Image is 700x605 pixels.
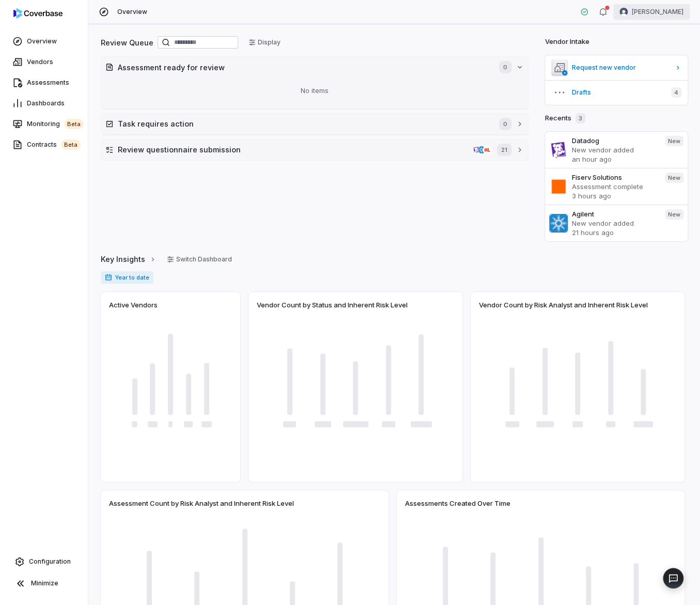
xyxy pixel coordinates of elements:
h2: Recents [545,113,585,123]
a: Contractsbeta [2,135,86,154]
img: Coverbase logo [13,8,63,19]
button: David Gold avatar[PERSON_NAME] [613,4,690,20]
p: 21 hours ago [572,228,657,237]
a: Fiserv SolutionsAssessment complete3 hours agoNew [545,168,688,205]
img: David Gold avatar [619,8,628,16]
p: New vendor added [572,145,657,154]
span: Year to date [101,271,153,284]
a: Monitoringbeta [2,115,86,133]
div: No items [105,77,524,104]
span: Assessments Created Over Time [405,499,510,508]
span: 21 [497,144,511,156]
span: Assessments [27,79,69,87]
span: Dashboards [27,99,65,107]
h2: Review questionnaire submission [118,144,469,155]
button: Drafts4 [545,80,688,105]
span: 0 [499,118,511,130]
span: Contracts [27,139,81,150]
span: 4 [671,87,681,98]
button: Review questionnaire submissiondatadoghq.comagilent.comhobbylobby.com21 [101,139,528,160]
a: Overview [2,32,86,51]
a: Assessments [2,73,86,92]
h3: Datadog [572,136,657,145]
span: 3 [575,113,585,123]
span: Active Vendors [109,300,158,309]
span: beta [64,119,84,129]
p: 3 hours ago [572,191,657,200]
span: Configuration [29,557,71,566]
svg: Date range for report [105,274,112,281]
a: AgilentNew vendor added21 hours agoNew [545,205,688,241]
p: an hour ago [572,154,657,164]
span: New [665,209,683,220]
span: Vendor Count by Status and Inherent Risk Level [257,300,408,309]
button: Display [242,35,287,50]
a: DatadogNew vendor addedan hour agoNew [545,132,688,168]
button: Assessment ready for review0 [101,57,528,77]
span: Overview [117,8,147,16]
button: Key Insights [98,249,160,270]
h2: Review Queue [101,37,153,48]
span: Vendor Count by Risk Analyst and Inherent Risk Level [479,300,648,309]
a: Dashboards [2,94,86,113]
button: Switch Dashboard [161,252,238,267]
span: beta [61,139,81,150]
span: Request new vendor [572,64,670,72]
span: Minimize [31,579,58,587]
h2: Vendor Intake [545,37,589,47]
span: Key Insights [101,254,145,265]
p: Assessment complete [572,182,657,191]
a: Vendors [2,53,86,71]
span: New [665,136,683,146]
button: Task requires action0 [101,114,528,134]
span: Drafts [572,88,663,97]
h2: Task requires action [118,118,489,129]
span: 0 [499,61,511,73]
span: Assessment Count by Risk Analyst and Inherent Risk Level [109,499,294,508]
span: Overview [27,37,57,45]
span: New [665,173,683,183]
h3: Agilent [572,209,657,219]
h3: Fiserv Solutions [572,173,657,182]
span: Monitoring [27,119,84,129]
button: Minimize [4,573,84,594]
span: Vendors [27,58,53,66]
p: New vendor added [572,219,657,228]
h2: Assessment ready for review [118,62,489,73]
a: Configuration [4,552,84,571]
a: Key Insights [101,249,157,270]
span: [PERSON_NAME] [632,8,683,16]
a: Request new vendor [545,55,688,80]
